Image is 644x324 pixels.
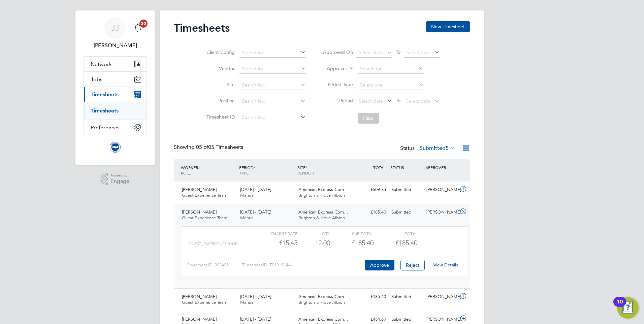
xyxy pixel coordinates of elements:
span: ROLE [181,170,191,175]
span: 20 [139,20,148,28]
div: Status [400,144,457,153]
a: JJ[PERSON_NAME] [84,17,147,50]
button: Reject [400,260,425,270]
span: To [394,96,402,105]
div: 12.00 [297,237,330,249]
label: Timesheet ID [204,114,235,120]
div: PERIOD [237,161,296,179]
span: [PERSON_NAME] [182,209,217,215]
span: / [198,165,199,170]
button: Jobs [84,72,147,87]
span: [PERSON_NAME] [182,187,217,192]
span: Engage [110,179,129,184]
label: Approved On [323,49,353,55]
label: Site [204,82,235,88]
div: [PERSON_NAME] [424,207,459,218]
div: £185.40 [330,237,374,249]
div: Showing [174,144,245,151]
div: 10 [617,302,623,311]
button: Network [84,57,147,71]
div: SITE [296,161,354,179]
a: 20 [131,17,144,39]
span: [DATE] - [DATE] [240,316,271,322]
span: Guest Experience Team [182,299,227,305]
span: American Express Com… [298,316,348,322]
span: Manual [240,215,255,221]
span: American Express Com… [298,294,348,299]
label: Vendor [204,65,235,71]
span: [PERSON_NAME] [182,294,217,299]
div: Timesheets [84,102,147,120]
h2: Timesheets [174,21,230,35]
input: Search for... [239,113,306,122]
span: Brighton & Hove Albion [298,299,345,305]
span: Manual [240,299,255,305]
nav: Main navigation [75,10,155,165]
span: [PERSON_NAME] [182,316,217,322]
label: Submitted [420,145,455,152]
span: Brighton & Hove Albion [298,192,345,198]
div: Sub Total [330,229,374,237]
div: [PERSON_NAME] [424,291,459,302]
span: 05 of [196,144,208,151]
span: Manual [240,192,255,198]
button: Open Resource Center, 10 new notifications [617,297,639,319]
div: Timesheet ID: TS1819144 [242,260,363,270]
span: VENDOR [297,170,314,175]
div: £185.40 [354,291,389,302]
a: Timesheets [91,107,119,114]
span: GUEST_EXPERIENCE (£/HR) [189,241,238,246]
input: Search for... [239,48,306,58]
span: TYPE [239,170,249,175]
label: Period Type [323,82,353,88]
label: Client Config [204,49,235,55]
div: £185.40 [354,207,389,218]
button: Approve [365,260,394,270]
span: TOTAL [373,165,385,170]
div: Submitted [389,184,424,195]
span: [DATE] - [DATE] [240,209,271,215]
span: / [254,165,255,170]
label: Position [204,98,235,104]
a: Go to home page [84,142,147,153]
input: Search for... [239,97,306,106]
span: 5 [446,145,449,152]
span: To [394,48,402,57]
input: Search for... [239,64,306,74]
div: QTY [297,229,330,237]
div: £15.45 [254,237,297,249]
span: Jack Joyce [84,41,147,50]
div: Submitted [389,291,424,302]
span: American Express Com… [298,209,348,215]
span: Network [91,61,112,67]
a: View Details [433,262,458,268]
span: [DATE] - [DATE] [240,294,271,299]
span: Timesheets [91,91,119,98]
div: £509.85 [354,184,389,195]
div: APPROVER [424,161,459,173]
span: Select date [359,50,383,56]
span: Powered by [110,173,129,179]
span: £185.40 [395,239,417,247]
div: Total [374,229,417,237]
span: Guest Experience Team [182,215,227,221]
input: Search for... [239,80,306,90]
div: Submitted [389,207,424,218]
div: Placement ID: 303405 [187,260,242,270]
span: American Express Com… [298,187,348,192]
div: STATUS [389,161,424,173]
span: 05 Timesheets [196,144,243,151]
label: Approver [317,65,347,72]
div: Charge rate [254,229,297,237]
span: / [305,165,307,170]
div: WORKER [179,161,237,179]
span: Select date [359,98,383,104]
button: Timesheets [84,87,147,102]
span: Preferences [91,124,120,131]
span: Select date [406,50,430,56]
div: [PERSON_NAME] [424,184,459,195]
span: Select date [406,98,430,104]
button: Filter [358,113,379,124]
span: Jobs [91,76,102,83]
input: Select one [358,80,424,90]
